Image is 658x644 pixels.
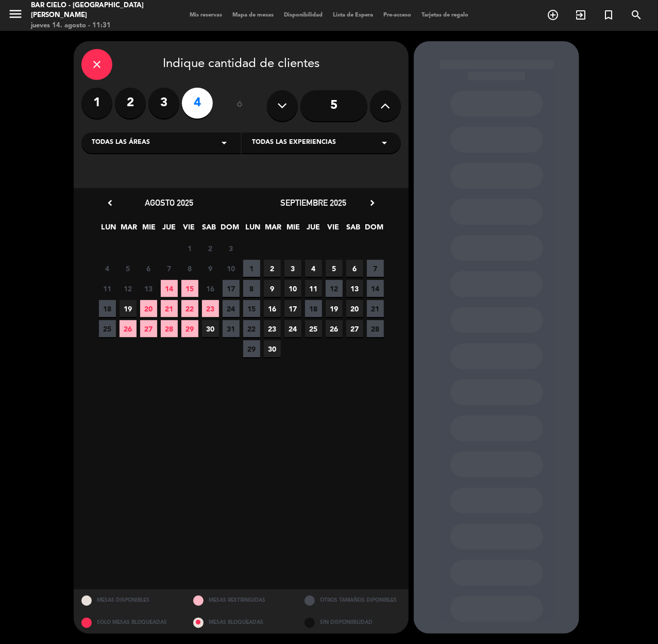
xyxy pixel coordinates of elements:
span: 2 [202,240,219,257]
div: SIN DISPONIBILIDAD [297,612,409,634]
span: 7 [367,260,384,277]
i: chevron_right [367,197,378,208]
span: Mapa de mesas [227,12,279,18]
i: close [91,58,103,71]
span: 8 [181,260,198,277]
span: SAB [201,221,218,238]
span: MIE [285,221,302,238]
i: search [630,9,643,21]
span: SAB [345,221,362,238]
span: 9 [264,280,281,297]
span: 13 [140,280,157,297]
span: 23 [264,320,281,337]
i: exit_to_app [575,9,587,21]
div: Bar Cielo - [GEOGRAPHIC_DATA][PERSON_NAME] [31,1,157,21]
label: 1 [81,88,112,119]
label: 2 [115,88,146,119]
span: 10 [223,260,240,277]
span: Todas las áreas [92,138,150,148]
span: 26 [326,320,343,337]
span: 20 [346,300,363,317]
span: agosto 2025 [145,197,193,208]
span: 30 [264,340,281,357]
span: 18 [305,300,322,317]
span: Lista de Espera [328,12,378,18]
span: 26 [120,320,137,337]
span: 10 [284,280,301,297]
span: 30 [202,320,219,337]
span: 1 [243,260,260,277]
span: 21 [367,300,384,317]
span: 25 [305,320,322,337]
span: 15 [243,300,260,317]
span: 13 [346,280,363,297]
i: chevron_left [105,197,115,208]
span: 22 [181,300,198,317]
div: MESAS BLOQUEADAS [185,612,297,634]
i: arrow_drop_down [218,137,230,149]
span: VIE [325,221,342,238]
i: arrow_drop_down [378,137,391,149]
i: turned_in_not [602,9,615,21]
span: JUE [305,221,322,238]
span: 17 [284,300,301,317]
span: MIE [141,221,158,238]
i: menu [8,6,23,22]
span: 17 [223,280,240,297]
span: 27 [346,320,363,337]
span: Todas las experiencias [252,138,336,148]
span: LUN [100,221,117,238]
span: 4 [99,260,116,277]
span: 23 [202,300,219,317]
span: 28 [161,320,178,337]
div: Indique cantidad de clientes [81,49,401,80]
span: MAR [265,221,282,238]
span: 6 [140,260,157,277]
span: 25 [99,320,116,337]
i: add_circle_outline [547,9,559,21]
label: 3 [148,88,179,119]
span: MAR [121,221,138,238]
span: 24 [284,320,301,337]
div: MESAS DISPONIBLES [74,589,185,612]
span: LUN [245,221,262,238]
div: jueves 14. agosto - 11:31 [31,21,157,31]
div: ó [223,88,257,124]
span: 1 [181,240,198,257]
span: 18 [99,300,116,317]
span: 4 [305,260,322,277]
span: VIE [181,221,198,238]
span: 9 [202,260,219,277]
span: 12 [120,280,137,297]
div: MESAS RESTRINGIDAS [185,589,297,612]
span: 11 [99,280,116,297]
span: Disponibilidad [279,12,328,18]
span: 2 [264,260,281,277]
span: DOM [221,221,238,238]
span: 20 [140,300,157,317]
span: 8 [243,280,260,297]
span: 29 [243,340,260,357]
span: 15 [181,280,198,297]
span: 6 [346,260,363,277]
button: menu [8,6,23,25]
span: JUE [161,221,178,238]
span: 22 [243,320,260,337]
span: 12 [326,280,343,297]
span: 19 [120,300,137,317]
span: 7 [161,260,178,277]
span: 16 [264,300,281,317]
span: 16 [202,280,219,297]
span: 27 [140,320,157,337]
span: 14 [367,280,384,297]
span: Pre-acceso [378,12,416,18]
span: 5 [326,260,343,277]
label: 4 [182,88,213,119]
span: 14 [161,280,178,297]
span: 28 [367,320,384,337]
span: septiembre 2025 [280,197,346,208]
span: 24 [223,300,240,317]
span: DOM [365,221,382,238]
span: 5 [120,260,137,277]
div: SOLO MESAS BLOQUEADAS [74,612,185,634]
